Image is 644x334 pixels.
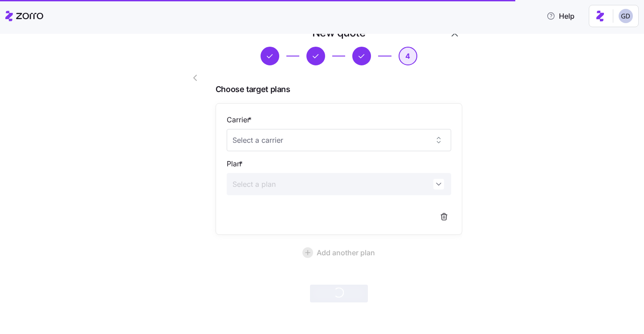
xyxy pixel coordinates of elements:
input: Select a carrier [227,129,451,151]
span: Add another plan [317,247,375,258]
button: Help [539,7,582,25]
svg: add icon [302,247,313,258]
label: Plan [227,158,245,169]
span: Help [546,11,575,21]
input: Select a plan [227,173,451,195]
span: Choose target plans [216,83,462,96]
label: Carrier [227,114,253,125]
img: 68a7f73c8a3f673b81c40441e24bb121 [619,9,633,23]
button: Add another plan [216,242,462,263]
button: 4 [399,47,417,65]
